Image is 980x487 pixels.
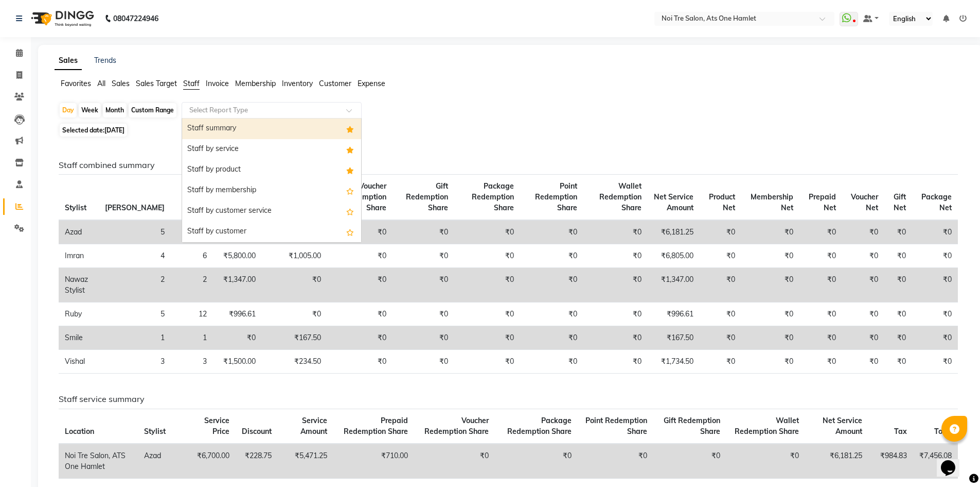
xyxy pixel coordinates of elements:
[327,326,393,350] td: ₹0
[648,244,700,268] td: ₹6,805.00
[344,181,386,212] span: Voucher Redemption Share
[520,326,583,350] td: ₹0
[912,326,958,350] td: ₹0
[912,350,958,374] td: ₹0
[648,220,700,244] td: ₹6,181.25
[741,303,799,326] td: ₹0
[26,4,97,33] img: logo
[346,226,354,238] span: Add this report to Favorites List
[884,326,912,350] td: ₹0
[653,444,726,479] td: ₹0
[648,268,700,303] td: ₹1,347.00
[495,444,577,479] td: ₹0
[799,220,842,244] td: ₹0
[213,244,262,268] td: ₹5,800.00
[182,201,361,222] div: Staff by customer service
[99,326,171,350] td: 1
[894,427,907,436] span: Tax
[393,268,455,303] td: ₹0
[648,303,700,326] td: ₹996.61
[842,220,885,244] td: ₹0
[583,350,648,374] td: ₹0
[535,181,577,212] span: Point Redemption Share
[805,444,868,479] td: ₹6,181.25
[185,444,236,479] td: ₹6,700.00
[393,244,455,268] td: ₹0
[454,303,520,326] td: ₹0
[912,220,958,244] td: ₹0
[842,303,885,326] td: ₹0
[59,268,99,303] td: Nawaz Stylist
[868,444,913,479] td: ₹984.83
[262,303,327,326] td: ₹0
[138,444,185,479] td: Azad
[648,350,700,374] td: ₹1,734.50
[182,222,361,242] div: Staff by customer
[113,4,158,33] b: 08047224946
[59,394,958,404] h6: Staff service summary
[206,79,229,88] span: Invoice
[393,326,455,350] td: ₹0
[346,184,354,197] span: Add this report to Favorites List
[59,244,99,268] td: Imran
[144,427,166,436] span: Stylist
[921,192,952,212] span: Package Net
[358,79,385,88] span: Expense
[346,123,354,135] span: Added to Favorites
[262,350,327,374] td: ₹234.50
[99,303,171,326] td: 5
[171,220,213,244] td: 5
[741,326,799,350] td: ₹0
[393,220,455,244] td: ₹0
[520,303,583,326] td: ₹0
[59,160,958,170] h6: Staff combined summary
[842,244,885,268] td: ₹0
[454,326,520,350] td: ₹0
[129,103,176,117] div: Custom Range
[182,139,361,160] div: Staff by service
[171,244,213,268] td: 6
[700,350,741,374] td: ₹0
[799,244,842,268] td: ₹0
[59,350,99,374] td: Vishal
[735,416,799,436] span: Wallet Redemption Share
[99,268,171,303] td: 2
[61,79,91,88] span: Favorites
[344,416,408,436] span: Prepaid Redemption Share
[414,444,495,479] td: ₹0
[424,416,489,436] span: Voucher Redemption Share
[171,350,213,374] td: 3
[112,79,130,88] span: Sales
[236,444,278,479] td: ₹228.75
[934,427,952,436] span: Total
[346,205,354,217] span: Add this report to Favorites List
[59,444,138,479] td: Noi Tre Salon, ATS One Hamlet
[741,220,799,244] td: ₹0
[204,416,229,436] span: Service Price
[741,350,799,374] td: ₹0
[884,220,912,244] td: ₹0
[278,444,333,479] td: ₹5,471.25
[648,326,700,350] td: ₹167.50
[454,350,520,374] td: ₹0
[59,326,99,350] td: Smile
[799,326,842,350] td: ₹0
[700,303,741,326] td: ₹0
[472,181,514,212] span: Package Redemption Share
[520,244,583,268] td: ₹0
[406,181,448,212] span: Gift Redemption Share
[520,350,583,374] td: ₹0
[105,203,165,212] span: [PERSON_NAME]
[741,268,799,303] td: ₹0
[709,192,735,212] span: Product Net
[799,268,842,303] td: ₹0
[700,326,741,350] td: ₹0
[799,350,842,374] td: ₹0
[654,192,693,212] span: Net Service Amount
[809,192,836,212] span: Prepaid Net
[578,444,653,479] td: ₹0
[262,326,327,350] td: ₹167.50
[171,326,213,350] td: 1
[700,268,741,303] td: ₹0
[319,79,351,88] span: Customer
